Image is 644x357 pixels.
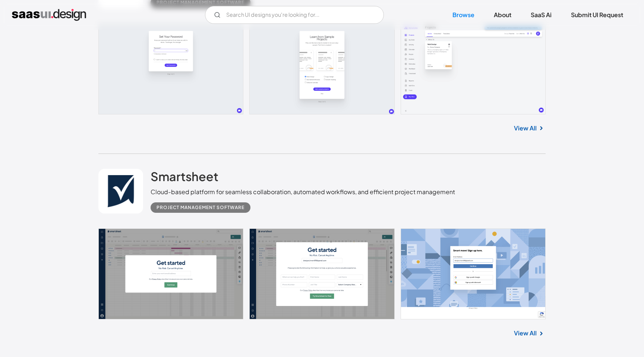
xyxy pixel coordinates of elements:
[151,169,218,184] h2: Smartsheet
[562,7,632,23] a: Submit UI Request
[443,7,483,23] a: Browse
[151,187,455,196] div: Cloud-based platform for seamless collaboration, automated workflows, and efficient project manag...
[12,9,86,21] a: home
[205,6,384,24] input: Search UI designs you're looking for...
[514,124,537,133] a: View All
[485,7,520,23] a: About
[157,203,244,212] div: Project Management Software
[522,7,561,23] a: SaaS Ai
[514,329,537,338] a: View All
[205,6,384,24] form: Email Form
[151,169,218,187] a: Smartsheet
